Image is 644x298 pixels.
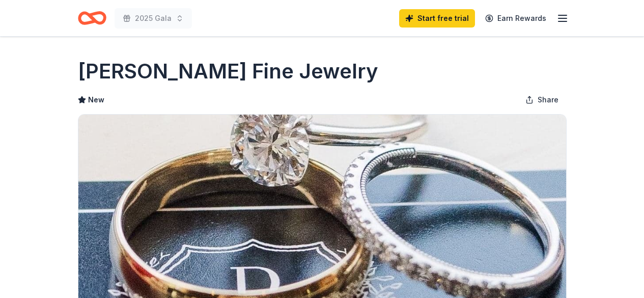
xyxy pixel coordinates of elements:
a: Start free trial [399,9,475,28]
h1: [PERSON_NAME] Fine Jewelry [78,57,378,86]
span: Share [538,94,558,106]
a: Earn Rewards [479,9,552,28]
a: Home [78,6,106,30]
span: New [88,94,104,106]
button: 2025 Gala [115,8,192,29]
button: Share [517,90,567,110]
span: 2025 Gala [135,12,172,24]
